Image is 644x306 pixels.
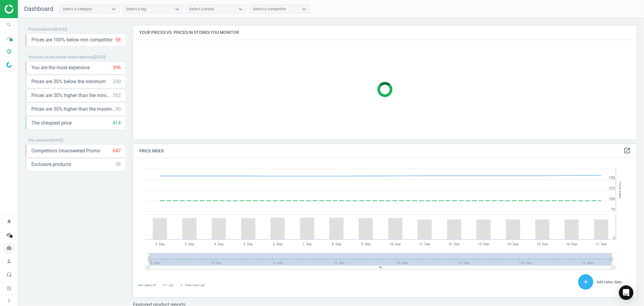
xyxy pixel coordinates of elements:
[31,161,71,168] span: Exclusive products
[3,19,15,31] i: search
[478,242,489,246] tspan: 13. Sep
[244,242,253,246] tspan: 5. Sep
[186,284,205,287] tspan: Pairs count: avg
[5,297,13,304] i: chevron_right
[566,242,577,246] tspan: 16. Sep
[609,176,615,180] text: 150
[623,147,631,155] a: open_in_new
[113,78,121,85] div: 200
[611,207,615,212] text: 75
[93,55,106,59] span: ( [DATE] )
[31,92,113,99] span: Prices are 30% higher than the minimum
[273,242,282,246] tspan: 6. Sep
[419,242,430,246] tspan: 11. Sep
[3,32,15,44] i: timeline
[31,64,90,71] span: You are the most expensive
[5,5,47,14] img: ajHJNr6hYgQAAAAASUVORK5CYII=
[596,242,607,246] tspan: 17. Sep
[596,280,622,284] span: Add sales data
[253,6,286,12] div: Select a competitor
[189,6,214,12] div: Select a brand
[3,229,15,240] i: cloud_done
[613,236,615,240] text: 0
[145,284,156,287] tspan: Lyreco AT
[449,242,460,246] tspan: 12. Sep
[623,147,631,154] i: open_in_new
[113,148,121,154] div: 647
[31,106,115,112] span: Prices are 30% higher than the maximal
[24,5,53,12] span: Dashboard
[155,242,165,246] tspan: 2. Sep
[507,242,518,246] tspan: 14. Sep
[302,242,312,246] tspan: 7. Sep
[6,62,12,68] img: wGWNvw8QSZomAAAAABJRU5ErkJggg==
[390,242,401,246] tspan: 10. Sep
[185,242,194,246] tspan: 3. Sep
[578,274,593,290] button: add
[31,120,72,126] span: The cheapest price
[3,216,15,227] i: notifications
[113,92,121,99] div: 352
[169,284,173,287] tspan: avg
[3,242,15,254] i: work
[115,161,121,168] div: 38
[113,64,121,71] div: 396
[582,278,589,285] i: add
[133,25,637,40] h4: Your prices vs. prices in stores you monitor
[3,256,15,267] i: person
[115,106,121,112] div: 90
[609,186,615,190] text: 125
[54,27,67,31] span: ( [DATE] )
[2,297,17,304] button: chevron_right
[28,138,50,142] span: Pay attention
[115,37,121,43] div: 58
[618,182,622,199] tspan: Price Index
[332,242,341,246] tspan: 8. Sep
[3,269,15,280] i: headset_mic
[214,242,223,246] tspan: 4. Sep
[31,78,106,85] span: Prices are 30% below the minimum
[619,285,633,300] div: Open Intercom Messenger
[361,242,370,246] tspan: 9. Sep
[609,197,615,201] text: 100
[28,27,54,31] span: Price protection
[133,144,637,158] h4: Price Index
[31,37,113,43] span: Prices are 100% below min competitor
[3,46,15,57] i: pie_chart_outlined
[113,120,121,126] div: 414
[537,242,548,246] tspan: 15. Sep
[50,138,63,142] span: ( [DATE] )
[31,148,100,154] span: Competitors Unanswered Promo
[126,6,146,12] div: Select a tag
[62,6,92,12] div: Select a category
[28,55,93,59] span: Situation on the market before repricing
